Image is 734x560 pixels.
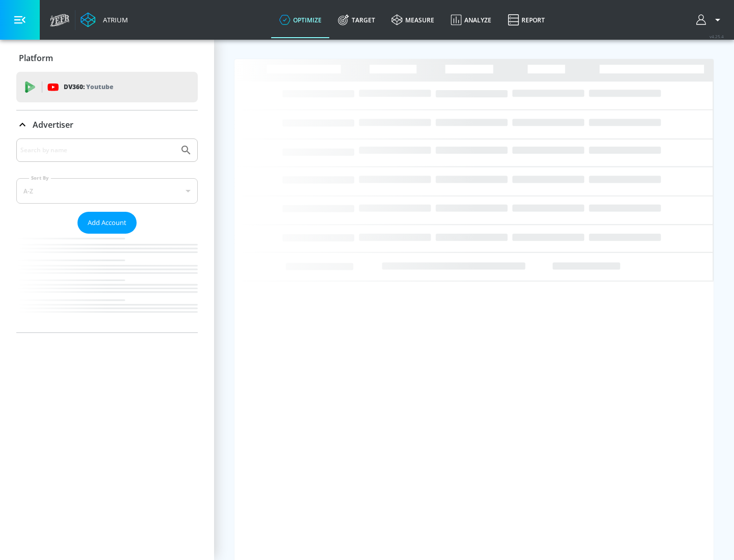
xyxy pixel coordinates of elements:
[16,138,198,332] div: Advertiser
[16,44,198,72] div: Platform
[500,2,553,38] a: Report
[710,34,724,39] span: v 4.25.4
[271,2,330,38] a: optimize
[330,2,383,38] a: Target
[442,2,500,38] a: Analyze
[77,212,137,234] button: Add Account
[16,72,198,102] div: DV360: Youtube
[29,175,51,181] label: Sort By
[383,2,442,38] a: measure
[16,178,198,204] div: A-Z
[16,110,198,139] div: Advertiser
[16,234,198,332] nav: list of Advertiser
[20,144,175,157] input: Search by name
[86,81,113,92] p: Youtube
[33,119,73,130] p: Advertiser
[19,52,53,64] p: Platform
[88,217,126,229] span: Add Account
[81,12,128,27] a: Atrium
[64,81,113,93] p: DV360:
[99,15,128,24] div: Atrium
